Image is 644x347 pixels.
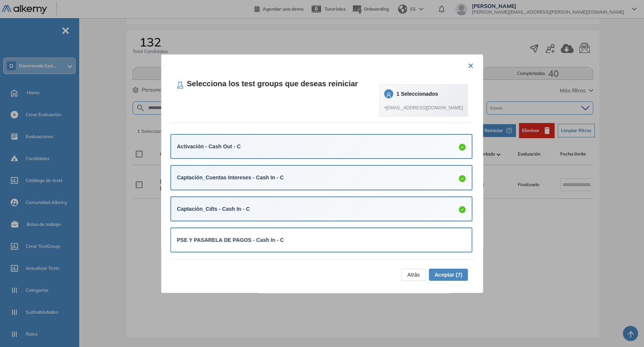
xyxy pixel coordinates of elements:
span: check-circle [459,206,465,213]
strong: PSE Y PASARELA DE PAGOS - Cash In - C [177,237,284,243]
strong: Activación - Cash Out - C [177,143,241,149]
span: experiment [176,81,184,89]
span: check-circle [459,175,465,182]
button: Aceptar (7) [429,269,468,281]
span: Aceptar (7) [434,271,462,279]
button: Atrás [401,269,426,281]
span: check-circle [459,144,465,151]
strong: Captación_Cdts - Cash In - C [177,206,250,212]
span: • [EMAIL_ADDRESS][DOMAIN_NAME] [384,104,463,112]
span: Atrás [407,271,420,279]
strong: 1 Seleccionados [396,91,438,97]
h4: Selecciona los test groups que deseas reiniciar [176,78,358,89]
button: × [468,57,474,72]
strong: Captación_Cuentas Intereses - Cash In - C [177,174,284,181]
span: user [386,92,392,98]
